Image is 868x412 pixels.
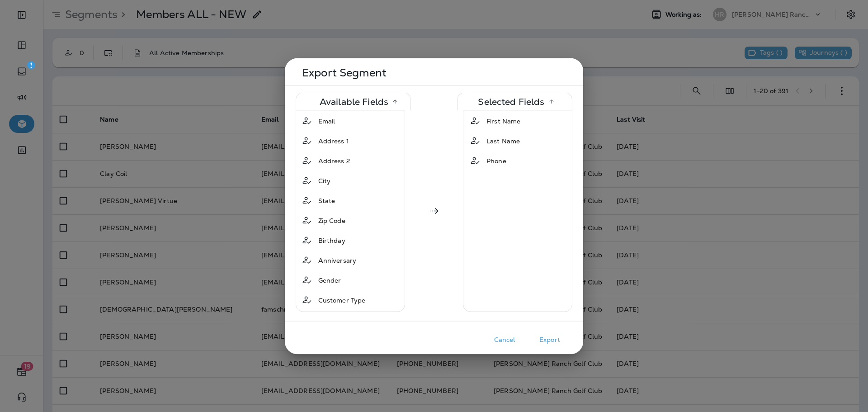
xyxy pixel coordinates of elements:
span: Address 2 [318,156,350,165]
span: Last Name [486,136,520,145]
button: Export [527,332,572,346]
button: Cancel [482,332,527,346]
span: First Name [486,116,520,125]
button: Sort by name [545,95,558,108]
span: Gender [318,275,341,284]
span: Address 1 [318,136,349,145]
p: Available Fields [320,98,388,105]
span: Email [318,116,335,125]
p: Export Segment [302,69,569,76]
p: Selected Fields [478,98,544,105]
span: Customer Type [318,295,366,304]
span: Phone [486,156,506,165]
span: Zip Code [318,216,345,225]
span: Birthday [318,236,345,245]
span: City [318,176,331,185]
span: Anniversary [318,256,357,265]
button: Sort by name [388,95,402,108]
span: State [318,196,335,205]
